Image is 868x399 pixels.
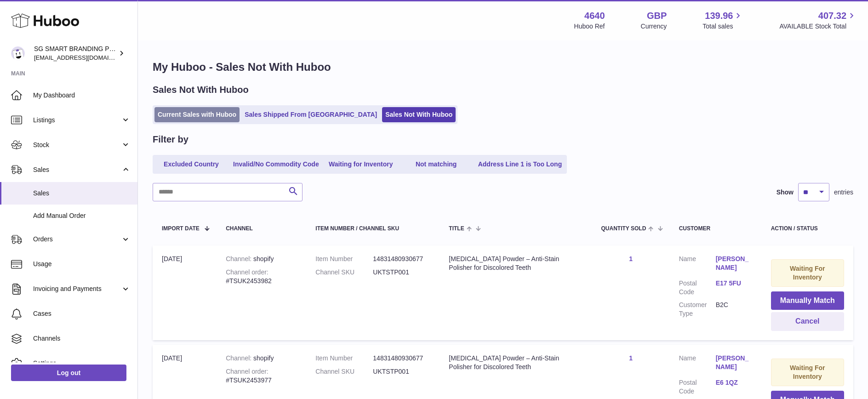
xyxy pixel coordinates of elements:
[315,367,373,376] dt: Channel SKU
[629,255,633,262] a: 1
[154,157,228,172] a: Excluded Country
[373,268,430,277] dd: UKTSTP001
[33,334,131,343] span: Channels
[33,91,131,100] span: My Dashboard
[33,165,121,174] span: Sales
[779,22,857,31] span: AVAILABLE Stock Total
[771,226,844,232] div: Action / Status
[226,226,297,232] div: Channel
[716,354,753,371] a: [PERSON_NAME]
[716,378,753,387] a: E6 1QZ
[449,226,464,232] span: Title
[449,255,582,272] div: [MEDICAL_DATA] Powder – Anti-Stain Polisher for Discolored Teeth
[400,157,473,172] a: Not matching
[226,268,297,285] div: #TSUK2453982
[679,226,753,232] div: Customer
[153,133,188,146] h2: Filter by
[33,359,131,368] span: Settings
[162,226,200,232] span: Import date
[226,367,297,385] div: #TSUK2453977
[315,255,373,263] dt: Item Number
[779,10,857,31] a: 407.32 AVAILABLE Stock Total
[705,10,733,22] span: 139.96
[790,265,825,281] strong: Waiting For Inventory
[226,354,297,363] div: shopify
[33,189,131,198] span: Sales
[702,22,743,31] span: Total sales
[679,301,716,318] dt: Customer Type
[226,255,297,263] div: shopify
[33,285,121,293] span: Invoicing and Payments
[241,107,380,122] a: Sales Shipped From [GEOGRAPHIC_DATA]
[716,279,753,288] a: E17 5FU
[716,301,753,318] dd: B2C
[34,45,117,62] div: SG SMART BRANDING PTE. LTD.
[33,260,131,268] span: Usage
[11,46,25,60] img: uktopsmileshipping@gmail.com
[33,141,121,149] span: Stock
[475,157,565,172] a: Address Line 1 is Too Long
[449,354,582,371] div: [MEDICAL_DATA] Powder – Anti-Stain Polisher for Discolored Teeth
[716,255,753,272] a: [PERSON_NAME]
[373,354,430,363] dd: 14831480930677
[382,107,456,122] a: Sales Not With Huboo
[771,312,844,331] button: Cancel
[777,188,794,197] label: Show
[315,268,373,277] dt: Channel SKU
[584,10,605,22] strong: 4640
[226,268,268,276] strong: Channel order
[771,291,844,310] button: Manually Match
[34,54,135,61] span: [EMAIL_ADDRESS][DOMAIN_NAME]
[679,378,716,396] dt: Postal Code
[153,84,249,96] h2: Sales Not With Huboo
[702,10,743,31] a: 139.96 Total sales
[790,364,825,380] strong: Waiting For Inventory
[226,368,268,375] strong: Channel order
[33,235,121,244] span: Orders
[230,157,322,172] a: Invalid/No Commodity Code
[11,365,126,381] a: Log out
[226,354,253,362] strong: Channel
[834,188,853,197] span: entries
[153,60,853,74] h1: My Huboo - Sales Not With Huboo
[373,255,430,263] dd: 14831480930677
[226,255,253,262] strong: Channel
[33,309,131,318] span: Cases
[629,354,633,362] a: 1
[647,10,667,22] strong: GBP
[818,10,846,22] span: 407.32
[574,22,605,31] div: Huboo Ref
[153,245,217,340] td: [DATE]
[33,211,131,220] span: Add Manual Order
[33,116,121,125] span: Listings
[315,354,373,363] dt: Item Number
[679,255,716,274] dt: Name
[315,226,430,232] div: Item Number / Channel SKU
[324,157,398,172] a: Waiting for Inventory
[601,226,646,232] span: Quantity Sold
[679,279,716,296] dt: Postal Code
[154,107,240,122] a: Current Sales with Huboo
[641,22,667,31] div: Currency
[679,354,716,374] dt: Name
[373,367,430,376] dd: UKTSTP001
